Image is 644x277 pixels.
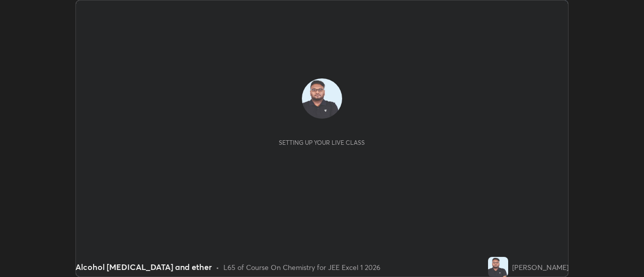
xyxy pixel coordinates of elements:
div: [PERSON_NAME] [512,262,569,272]
div: Alcohol [MEDICAL_DATA] and ether [75,261,212,273]
div: L65 of Course On Chemistry for JEE Excel 1 2026 [223,262,380,272]
div: • [216,262,219,272]
img: 482f76725520491caafb691467b04a1d.jpg [488,257,508,277]
img: 482f76725520491caafb691467b04a1d.jpg [302,78,342,119]
div: Setting up your live class [279,139,365,146]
